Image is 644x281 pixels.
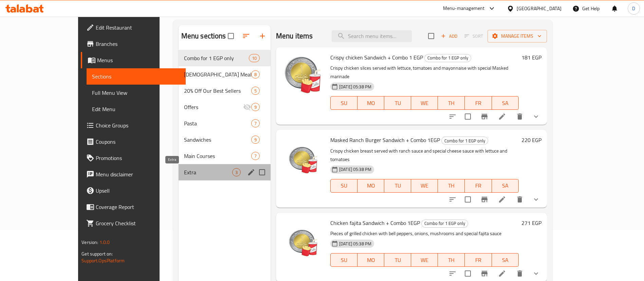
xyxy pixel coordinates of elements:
button: Add [438,31,460,41]
h6: 181 EGP [521,53,541,62]
a: Menus [81,52,186,68]
span: 20% Off Our Best Sellers [184,87,251,95]
span: 5 [252,88,259,94]
button: show more [528,108,544,125]
span: Combo for 1 EGP only [184,54,249,62]
span: Coverage Report [96,203,180,211]
button: Branch-specific-item [476,191,493,208]
span: Combo for 1 EGP only [422,219,468,227]
button: SU [330,96,357,110]
div: Pasta7 [179,115,271,131]
span: Main Courses [184,152,251,160]
span: Combo for 1 EGP only [442,137,488,145]
span: 7 [252,120,259,127]
h6: 271 EGP [521,218,541,228]
span: Promotions [96,154,180,162]
span: TU [387,255,408,265]
span: Choice Groups [96,121,180,129]
span: Add item [438,31,460,41]
h6: 220 EGP [521,135,541,145]
span: FR [467,181,489,191]
span: Coupons [96,138,180,146]
button: MO [357,253,384,267]
h2: Menu sections [181,31,226,41]
a: Edit menu item [498,269,506,278]
span: FR [467,255,489,265]
a: Full Menu View [87,85,186,101]
button: TU [384,179,411,193]
button: WE [411,179,438,193]
button: TU [384,253,411,267]
div: items [251,103,260,111]
span: Get support on: [81,249,113,258]
span: Full Menu View [92,89,180,97]
button: WE [411,96,438,110]
span: TH [441,181,462,191]
span: 10 [249,55,259,62]
div: Extra3edit [179,164,271,180]
button: delete [512,191,528,208]
a: Edit menu item [498,195,506,204]
span: 3 [233,169,240,176]
a: Choice Groups [81,117,186,134]
button: TH [438,179,465,193]
a: Coverage Report [81,199,186,215]
span: 1.0.0 [99,238,110,247]
a: Edit Restaurant [81,19,186,36]
span: Manage items [493,32,541,40]
div: items [232,168,241,176]
span: D [632,5,635,12]
button: MO [357,179,384,193]
div: items [251,136,260,144]
div: Main Courses7 [179,148,271,164]
span: TH [441,98,462,108]
button: TH [438,253,465,267]
div: Combo for 1 EGP only [421,219,468,228]
span: TU [387,181,408,191]
span: 9 [252,104,259,110]
span: WE [414,255,435,265]
span: 8 [252,71,259,78]
div: Sandwiches9 [179,131,271,148]
button: SA [492,253,519,267]
a: Edit Menu [87,101,186,117]
img: Crispy chicken Sandwich + Combo 1 EGP [281,53,325,96]
span: Select to update [461,266,475,281]
button: Add section [254,28,271,44]
span: FR [467,98,489,108]
a: Edit menu item [498,112,506,121]
span: Extra [184,168,232,176]
a: Promotions [81,150,186,166]
div: items [251,70,260,78]
span: SA [495,98,516,108]
span: Menus [97,56,180,64]
div: items [251,87,260,95]
span: Select all sections [224,29,238,43]
button: sort-choices [444,191,461,208]
p: Crispy chicken slices served with lettuce, tomatoes and mayonnaise with special Masked marinade [330,64,519,81]
div: Iftar Meals [184,70,251,78]
button: SA [492,179,519,193]
a: Menu disclaimer [81,166,186,182]
span: WE [414,98,435,108]
p: Pieces of grilled chicken with bell peppers, onions, mushrooms and special fajita sauce [330,229,519,238]
span: SU [333,255,355,265]
a: Grocery Checklist [81,215,186,231]
button: sort-choices [444,108,461,125]
span: [DATE] 05:38 PM [336,84,374,90]
div: Combo for 1 EGP only10 [179,50,271,66]
span: Offers [184,103,243,111]
button: SU [330,253,357,267]
input: search [332,30,412,42]
span: Edit Menu [92,105,180,113]
span: [DATE] 05:38 PM [336,166,374,173]
button: edit [246,167,256,177]
button: delete [512,108,528,125]
span: Add [440,32,458,40]
button: Branch-specific-item [476,108,493,125]
div: items [251,152,260,160]
nav: Menu sections [179,47,271,183]
a: Branches [81,36,186,52]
